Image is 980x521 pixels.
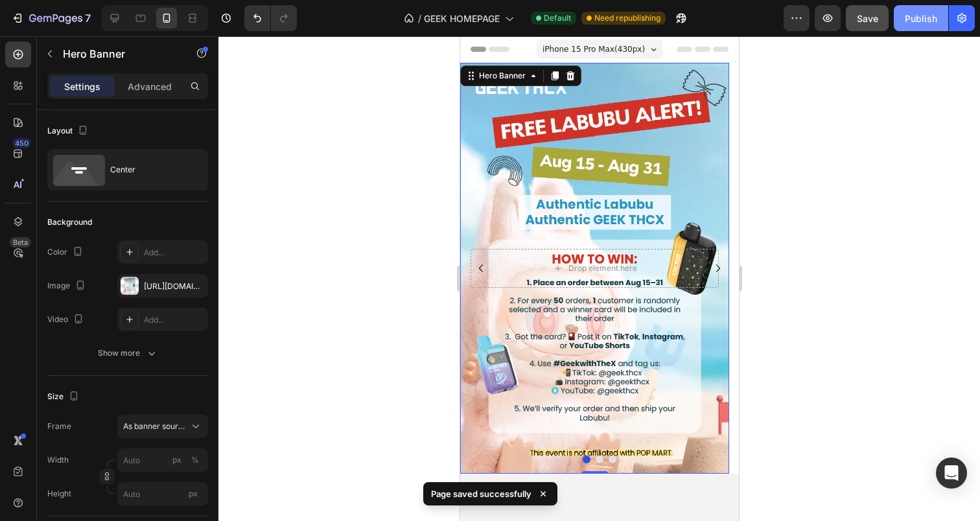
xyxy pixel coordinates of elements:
[47,122,91,140] div: Layout
[144,314,205,326] div: Add...
[47,488,71,500] label: Height
[431,487,531,500] p: Page saved successfully
[63,46,173,62] p: Hero Banner
[110,155,189,185] div: Center
[10,237,31,248] div: Beta
[244,5,297,31] div: Undo/Redo
[169,452,185,468] button: %
[85,10,91,26] p: 7
[47,277,88,295] div: Image
[47,216,92,228] div: Background
[117,448,208,472] input: px%
[123,421,187,432] span: As banner source
[191,454,199,466] div: %
[857,13,878,24] span: Save
[47,311,86,329] div: Video
[187,452,203,468] button: px
[172,454,181,466] div: px
[189,489,198,498] span: px
[128,80,172,93] p: Advanced
[5,5,97,31] button: 7
[936,457,967,489] div: Open Intercom Messenger
[905,12,937,25] div: Publish
[64,80,100,93] p: Settings
[47,388,82,406] div: Size
[144,281,205,292] div: [URL][DOMAIN_NAME]
[117,415,208,438] button: As banner source
[846,5,889,31] button: Save
[418,12,421,25] span: /
[47,454,69,466] label: Width
[894,5,948,31] button: Publish
[424,12,500,25] span: GEEK HOMEPAGE
[98,347,158,360] div: Show more
[12,138,31,148] div: 450
[47,342,208,365] button: Show more
[47,244,86,261] div: Color
[544,12,571,24] span: Default
[594,12,660,24] span: Need republishing
[47,421,71,432] label: Frame
[144,247,205,259] div: Add...
[460,36,739,521] iframe: Design area
[117,482,208,505] input: px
